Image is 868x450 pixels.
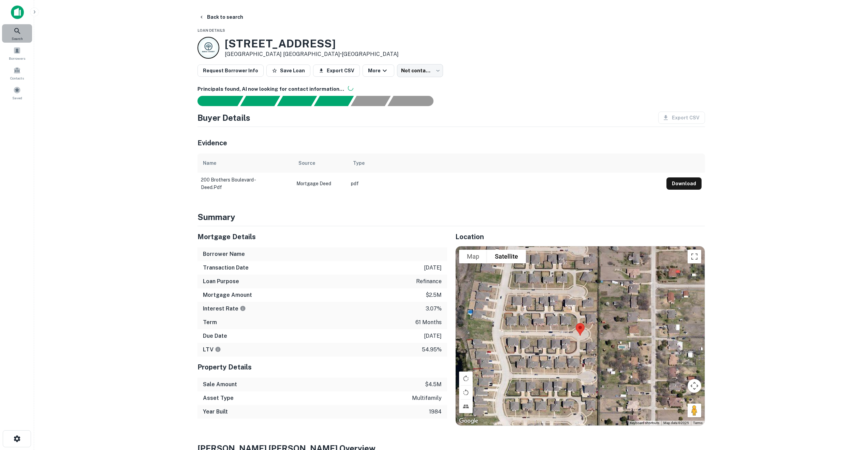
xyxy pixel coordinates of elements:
[266,64,310,77] button: Save Loan
[2,84,32,102] a: Saved
[10,75,24,81] span: Contacts
[459,250,487,263] button: Show street map
[2,24,32,43] a: Search
[688,404,701,417] button: Drag Pegman onto the map to open Street View
[197,211,705,223] h4: Summary
[197,232,447,242] h5: Mortgage Details
[293,173,348,194] td: Mortgage Deed
[298,159,315,167] div: Source
[342,51,399,57] a: [GEOGRAPHIC_DATA]
[459,372,473,385] button: Rotate map clockwise
[416,277,442,286] p: refinance
[688,379,701,393] button: Map camera controls
[11,5,24,19] img: capitalize-icon.png
[663,421,689,425] span: Map data ©2025
[457,417,480,425] a: Open this area in Google Maps (opens a new window)
[630,421,659,425] button: Keyboard shortcuts
[422,346,442,354] p: 54.95%
[348,154,663,173] th: Type
[487,250,526,263] button: Show satellite imagery
[197,154,705,194] div: scrollable content
[240,305,246,311] svg: The interest rates displayed on the website are for informational purposes only and may be report...
[203,277,239,286] h6: Loan Purpose
[688,250,701,263] button: Toggle fullscreen view
[240,96,280,106] div: Your request is received and processing...
[197,173,293,194] td: 200 brothers boulevard - deed.pdf
[203,291,252,299] h6: Mortgage Amount
[203,394,234,402] h6: Asset Type
[9,56,25,61] span: Borrowers
[429,408,442,416] p: 1984
[834,395,868,428] iframe: Chat Widget
[225,37,399,50] h3: [STREET_ADDRESS]
[351,96,391,106] div: Principals found, still searching for contact information. This may take time...
[2,44,32,62] a: Borrowers
[203,380,237,389] h6: Sale Amount
[197,362,447,372] h5: Property Details
[203,318,217,326] h6: Term
[189,96,240,106] div: Sending borrower request to AI...
[203,264,249,272] h6: Transaction Date
[412,394,442,402] p: multifamily
[12,95,22,101] span: Saved
[203,408,228,416] h6: Year Built
[348,173,663,194] td: pdf
[197,138,227,148] h5: Evidence
[12,36,23,41] span: Search
[457,417,480,425] img: Google
[426,305,442,313] p: 3.07%
[415,318,442,326] p: 61 months
[215,346,221,352] svg: LTVs displayed on the website are for informational purposes only and may be reported incorrectly...
[424,264,442,272] p: [DATE]
[666,177,702,190] button: Download
[693,421,703,425] a: Terms (opens in new tab)
[203,159,216,167] div: Name
[197,154,293,173] th: Name
[426,291,442,299] p: $2.5m
[314,96,354,106] div: Principals found, AI now looking for contact information...
[363,64,394,77] button: More
[203,250,245,258] h6: Borrower Name
[197,64,264,77] button: Request Borrower Info
[196,11,246,23] button: Back to search
[397,64,443,77] div: Not contacted
[2,64,32,82] a: Contacts
[203,346,221,354] h6: LTV
[203,305,246,313] h6: Interest Rate
[277,96,317,106] div: Documents found, AI parsing details...
[424,332,442,340] p: [DATE]
[225,50,399,58] p: [GEOGRAPHIC_DATA] [GEOGRAPHIC_DATA] •
[203,332,227,340] h6: Due Date
[459,386,473,399] button: Rotate map counterclockwise
[455,232,705,242] h5: Location
[293,154,348,173] th: Source
[459,400,473,413] button: Tilt map
[313,64,360,77] button: Export CSV
[197,28,225,32] span: Loan Details
[425,380,442,389] p: $4.5m
[197,112,250,124] h4: Buyer Details
[197,85,705,93] h6: Principals found, AI now looking for contact information...
[353,159,365,167] div: Type
[388,96,442,106] div: AI fulfillment process complete.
